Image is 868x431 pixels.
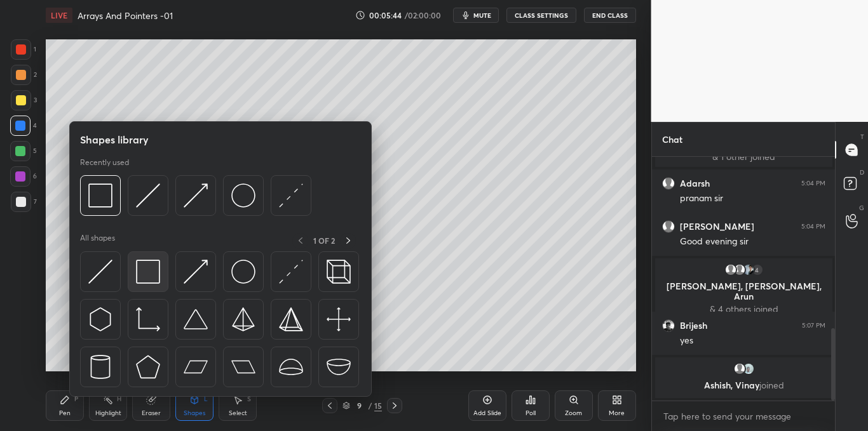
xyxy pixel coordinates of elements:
[11,90,37,110] div: 3
[680,235,825,248] div: Good evening sir
[136,355,160,379] img: svg+xml;charset=utf-8,%3Csvg%20xmlns%3D%22http%3A%2F%2Fwww.w3.org%2F2000%2Fsvg%22%20width%3D%2234...
[662,220,675,233] img: default.png
[279,355,303,379] img: svg+xml;charset=utf-8,%3Csvg%20xmlns%3D%22http%3A%2F%2Fwww.w3.org%2F2000%2Fsvg%22%20width%3D%2238...
[663,152,825,162] p: & 1 other joined
[506,8,576,23] button: CLASS SETTINGS
[662,177,675,190] img: default.png
[759,379,783,391] span: joined
[609,410,625,416] div: More
[88,260,112,284] img: svg+xml;charset=utf-8,%3Csvg%20xmlns%3D%22http%3A%2F%2Fwww.w3.org%2F2000%2Fsvg%22%20width%3D%2230...
[80,132,149,147] h5: Shapes library
[663,304,825,314] p: & 4 others joined
[680,192,825,205] div: pranam sir
[231,355,255,379] img: svg+xml;charset=utf-8,%3Csvg%20xmlns%3D%22http%3A%2F%2Fwww.w3.org%2F2000%2Fsvg%22%20width%3D%2244...
[11,65,37,85] div: 2
[859,203,864,213] p: G
[46,8,72,23] div: LIVE
[59,410,71,416] div: Pen
[802,322,825,329] div: 5:07 PM
[11,192,37,212] div: 7
[860,168,864,177] p: D
[74,396,78,402] div: P
[680,320,707,331] h6: Brijesh
[733,362,745,375] img: default.png
[742,362,754,375] img: 82b3e93e0bfc40a2a9438f246a4d4812.19333427_3
[11,39,36,60] div: 1
[80,157,129,168] p: Recently used
[368,402,372,409] div: /
[204,396,208,402] div: L
[742,263,754,276] img: c13a1c1c4fe849e5bba530a8310f79d8.21681852_3
[78,10,173,22] h4: Arrays And Pointers -01
[88,183,112,208] img: svg+xml;charset=utf-8,%3Csvg%20xmlns%3D%22http%3A%2F%2Fwww.w3.org%2F2000%2Fsvg%22%20width%3D%2234...
[231,307,255,331] img: svg+xml;charset=utf-8,%3Csvg%20xmlns%3D%22http%3A%2F%2Fwww.w3.org%2F2000%2Fsvg%22%20width%3D%2234...
[231,260,255,284] img: svg+xml;charset=utf-8,%3Csvg%20xmlns%3D%22http%3A%2F%2Fwww.w3.org%2F2000%2Fsvg%22%20width%3D%2236...
[80,233,115,249] p: All shapes
[117,396,121,402] div: H
[88,307,112,331] img: svg+xml;charset=utf-8,%3Csvg%20xmlns%3D%22http%3A%2F%2Fwww.w3.org%2F2000%2Fsvg%22%20width%3D%2230...
[860,132,864,142] p: T
[680,178,710,189] h6: Adarsh
[801,180,825,187] div: 5:04 PM
[88,355,112,379] img: svg+xml;charset=utf-8,%3Csvg%20xmlns%3D%22http%3A%2F%2Fwww.w3.org%2F2000%2Fsvg%22%20width%3D%2228...
[247,396,251,402] div: S
[680,335,825,347] div: yes
[663,281,825,302] p: [PERSON_NAME], [PERSON_NAME], Arun
[313,235,335,246] p: 1 OF 2
[142,410,161,416] div: Eraser
[724,263,736,276] img: default.png
[184,260,208,284] img: svg+xml;charset=utf-8,%3Csvg%20xmlns%3D%22http%3A%2F%2Fwww.w3.org%2F2000%2Fsvg%22%20width%3D%2230...
[453,8,499,23] button: mute
[10,116,37,136] div: 4
[184,410,205,416] div: Shapes
[327,355,351,379] img: svg+xml;charset=utf-8,%3Csvg%20xmlns%3D%22http%3A%2F%2Fwww.w3.org%2F2000%2Fsvg%22%20width%3D%2238...
[374,400,382,411] div: 15
[565,410,582,416] div: Zoom
[10,141,37,161] div: 5
[184,183,208,208] img: svg+xml;charset=utf-8,%3Csvg%20xmlns%3D%22http%3A%2F%2Fwww.w3.org%2F2000%2Fsvg%22%20width%3D%2230...
[95,410,121,416] div: Highlight
[584,8,636,23] button: End Class
[327,307,351,331] img: svg+xml;charset=utf-8,%3Csvg%20xmlns%3D%22http%3A%2F%2Fwww.w3.org%2F2000%2Fsvg%22%20width%3D%2240...
[229,410,247,416] div: Select
[184,355,208,379] img: svg+xml;charset=utf-8,%3Csvg%20xmlns%3D%22http%3A%2F%2Fwww.w3.org%2F2000%2Fsvg%22%20width%3D%2244...
[652,123,693,156] p: Chat
[750,263,763,276] div: 4
[184,307,208,331] img: svg+xml;charset=utf-8,%3Csvg%20xmlns%3D%22http%3A%2F%2Fwww.w3.org%2F2000%2Fsvg%22%20width%3D%2238...
[279,307,303,331] img: svg+xml;charset=utf-8,%3Csvg%20xmlns%3D%22http%3A%2F%2Fwww.w3.org%2F2000%2Fsvg%22%20width%3D%2234...
[526,410,536,416] div: Poll
[733,263,745,276] img: default.png
[680,221,754,232] h6: [PERSON_NAME]
[801,223,825,230] div: 5:04 PM
[10,166,37,187] div: 6
[473,11,491,20] span: mute
[353,402,365,409] div: 9
[279,260,303,284] img: svg+xml;charset=utf-8,%3Csvg%20xmlns%3D%22http%3A%2F%2Fwww.w3.org%2F2000%2Fsvg%22%20width%3D%2230...
[136,183,160,208] img: svg+xml;charset=utf-8,%3Csvg%20xmlns%3D%22http%3A%2F%2Fwww.w3.org%2F2000%2Fsvg%22%20width%3D%2230...
[662,319,675,332] img: b55a1588e8044803b996dc616ce3f8ea.jpg
[136,307,160,331] img: svg+xml;charset=utf-8,%3Csvg%20xmlns%3D%22http%3A%2F%2Fwww.w3.org%2F2000%2Fsvg%22%20width%3D%2233...
[663,380,825,390] p: Ashish, Vinay
[473,410,501,416] div: Add Slide
[327,260,351,284] img: svg+xml;charset=utf-8,%3Csvg%20xmlns%3D%22http%3A%2F%2Fwww.w3.org%2F2000%2Fsvg%22%20width%3D%2235...
[652,157,836,401] div: grid
[279,183,303,208] img: svg+xml;charset=utf-8,%3Csvg%20xmlns%3D%22http%3A%2F%2Fwww.w3.org%2F2000%2Fsvg%22%20width%3D%2230...
[231,183,255,208] img: svg+xml;charset=utf-8,%3Csvg%20xmlns%3D%22http%3A%2F%2Fwww.w3.org%2F2000%2Fsvg%22%20width%3D%2236...
[136,260,160,284] img: svg+xml;charset=utf-8,%3Csvg%20xmlns%3D%22http%3A%2F%2Fwww.w3.org%2F2000%2Fsvg%22%20width%3D%2234...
